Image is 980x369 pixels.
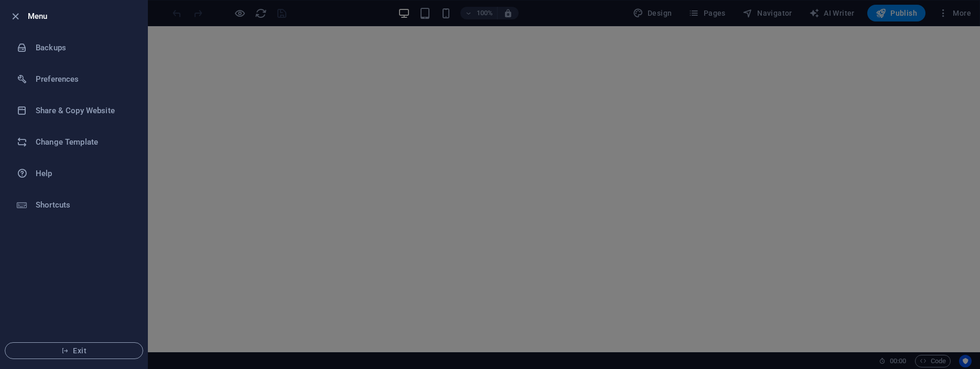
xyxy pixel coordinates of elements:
[5,342,143,359] button: Exit
[36,136,133,148] h6: Change Template
[36,167,133,180] h6: Help
[36,104,133,117] h6: Share & Copy Website
[28,10,139,23] h6: Menu
[36,73,133,85] h6: Preferences
[36,41,133,54] h6: Backups
[1,158,147,189] a: Help
[14,346,134,355] span: Exit
[36,199,133,211] h6: Shortcuts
